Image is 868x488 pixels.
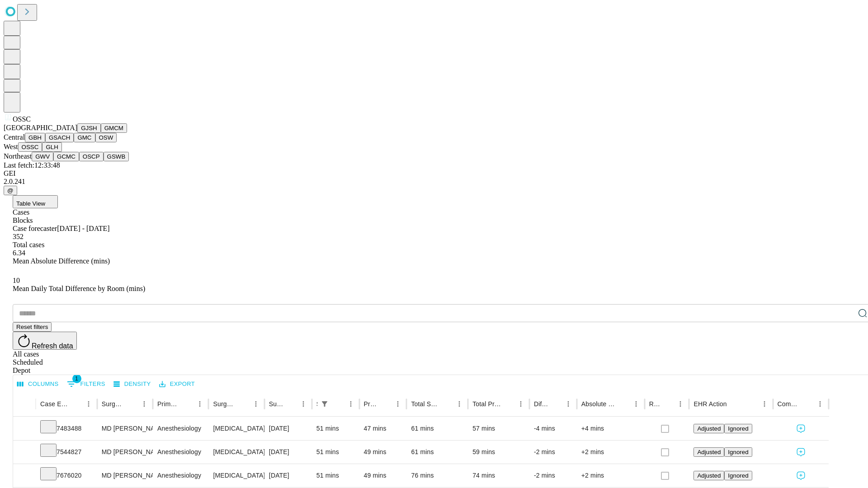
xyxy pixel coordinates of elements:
[724,447,752,457] button: Ignored
[581,400,616,408] div: Absolute Difference
[77,123,101,133] button: GJSH
[392,398,404,410] button: Menu
[15,377,61,391] button: Select columns
[32,152,53,161] button: GWV
[778,400,800,408] div: Comments
[472,464,525,487] div: 74 mins
[364,464,402,487] div: 49 mins
[630,398,642,410] button: Menu
[472,417,525,440] div: 57 mins
[472,441,525,464] div: 59 mins
[453,398,466,410] button: Menu
[82,398,95,410] button: Menu
[693,447,724,457] button: Adjusted
[502,398,514,410] button: Sort
[104,152,129,161] button: GSWB
[13,195,58,208] button: Table View
[102,417,148,440] div: MD [PERSON_NAME] Md
[42,142,61,152] button: GLH
[57,225,109,232] span: [DATE] - [DATE]
[332,398,344,410] button: Sort
[65,377,108,391] button: Show filters
[697,425,721,432] span: Adjusted
[693,471,724,480] button: Adjusted
[316,417,355,440] div: 51 mins
[138,398,151,410] button: Menu
[16,200,45,207] span: Table View
[74,133,95,142] button: GMC
[318,398,331,410] button: Show filters
[213,441,259,464] div: [MEDICAL_DATA] EXTRACORPOREAL SHOCK WAVE
[4,161,60,169] span: Last fetch: 12:33:48
[562,398,575,410] button: Menu
[32,342,73,350] span: Refresh data
[269,400,283,408] div: Surgery Date
[364,400,378,408] div: Predicted In Room Duration
[213,417,259,440] div: [MEDICAL_DATA] EXTRACORPOREAL SHOCK WAVE
[111,377,153,391] button: Density
[411,441,463,464] div: 61 mins
[297,398,310,410] button: Menu
[549,398,562,410] button: Sort
[581,464,640,487] div: +2 mins
[40,400,69,408] div: Case Epic Id
[213,400,236,408] div: Surgery Name
[364,441,402,464] div: 49 mins
[40,417,93,440] div: 7483488
[13,257,110,265] span: Mean Absolute Difference (mins)
[4,178,864,186] div: 2.0.241
[13,277,20,284] span: 10
[13,241,44,249] span: Total cases
[4,133,25,141] span: Central
[697,449,721,455] span: Adjusted
[181,398,193,410] button: Sort
[411,464,463,487] div: 76 mins
[4,186,17,195] button: @
[213,464,259,487] div: [MEDICAL_DATA] EXTRACORPOREAL SHOCK WAVE
[284,398,297,410] button: Sort
[13,233,24,240] span: 352
[4,124,77,131] span: [GEOGRAPHIC_DATA]
[379,398,392,410] button: Sort
[40,441,93,464] div: 7544827
[250,398,262,410] button: Menu
[344,398,357,410] button: Menu
[316,464,355,487] div: 51 mins
[814,398,826,410] button: Menu
[13,225,57,232] span: Case forecaster
[318,398,331,410] div: 1 active filter
[269,441,307,464] div: [DATE]
[534,417,572,440] div: -4 mins
[316,441,355,464] div: 51 mins
[674,398,687,410] button: Menu
[18,421,31,437] button: Expand
[13,249,25,257] span: 6.34
[728,398,741,410] button: Sort
[95,133,117,142] button: OSW
[801,398,814,410] button: Sort
[693,424,724,433] button: Adjusted
[7,187,14,194] span: @
[13,322,52,332] button: Reset filters
[617,398,630,410] button: Sort
[70,398,82,410] button: Sort
[157,400,180,408] div: Primary Service
[440,398,453,410] button: Sort
[18,445,31,460] button: Expand
[40,464,93,487] div: 7676020
[25,133,45,142] button: GBH
[4,169,864,178] div: GEI
[45,133,74,142] button: GSACH
[728,425,748,432] span: Ignored
[649,400,661,408] div: Resolved in EHR
[18,468,31,484] button: Expand
[53,152,79,161] button: GCMC
[316,400,317,408] div: Scheduled In Room Duration
[102,464,148,487] div: MD [PERSON_NAME] Md
[697,472,721,479] span: Adjusted
[534,400,548,408] div: Difference
[157,417,204,440] div: Anesthesiology
[724,471,752,480] button: Ignored
[18,142,42,152] button: OSSC
[4,152,32,160] span: Northeast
